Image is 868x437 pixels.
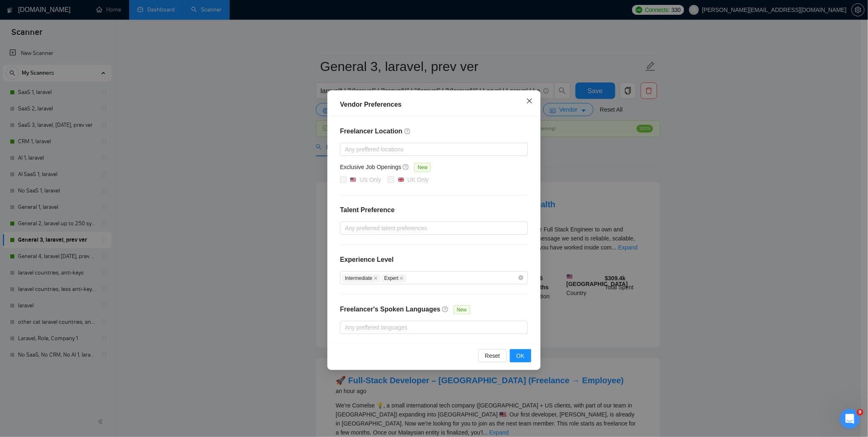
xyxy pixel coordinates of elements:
button: OK [510,349,531,362]
span: 9 [857,409,863,416]
h4: Freelancer Location [340,126,528,136]
a: Открыть в справочном центре [31,273,132,280]
h4: Experience Level [340,255,394,265]
span: smiley reaction [93,247,114,263]
span: question-circle [442,306,449,313]
span: 😞 [55,247,66,263]
h5: Exclusive Job Openings [340,162,401,172]
div: Vendor Preferences [340,100,528,110]
span: 😃 [97,247,109,263]
iframe: Intercom live chat [840,409,860,429]
button: Reset [478,349,507,362]
span: close [526,98,533,104]
span: disappointed reaction [50,247,71,263]
span: New [454,305,470,314]
div: UK Only [407,175,429,184]
img: 🇬🇧 [398,177,404,183]
span: close-circle [519,275,523,280]
div: Закрыть [144,3,159,18]
span: question-circle [404,128,411,135]
button: Развернуть окно [128,3,144,19]
button: Close [519,90,541,112]
span: question-circle [403,164,409,170]
span: New [414,163,431,172]
div: US Only [360,175,381,184]
span: close [400,276,404,280]
h4: Talent Preference [340,205,528,215]
span: close [374,276,378,280]
span: OK [516,351,525,360]
span: 😐 [76,247,88,263]
span: Intermediate [342,274,381,283]
span: Reset [485,351,500,360]
span: neutral face reaction [71,247,93,263]
span: Expert [381,274,407,283]
h4: Freelancer's Spoken Languages [340,304,441,314]
div: Была ли полезна эта статья? [10,238,154,247]
img: 🇺🇸 [350,177,356,183]
button: go back [5,3,21,19]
